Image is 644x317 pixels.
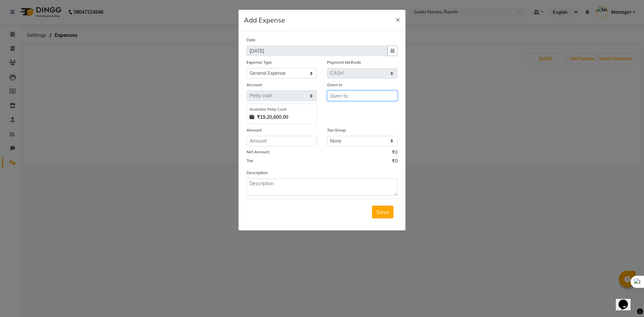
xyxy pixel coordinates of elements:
strong: ₹19,20,600.00 [257,114,288,121]
label: Expense Type [247,59,272,65]
label: Tax Group [327,127,346,133]
span: Save [376,209,389,215]
iframe: chat widget [616,290,637,310]
button: Save [372,206,393,218]
span: ₹0 [392,158,397,166]
label: Account [247,82,262,88]
span: × [395,14,400,24]
label: Given to [327,82,342,88]
button: Close [390,10,406,29]
div: Available Petty Cash [250,107,314,112]
h5: Add Expense [244,15,285,25]
input: Amount [247,136,317,146]
label: Description [247,170,268,176]
label: Amount [247,127,262,133]
label: Tax [247,158,253,164]
input: Given to [327,91,397,101]
label: Date [247,37,256,43]
label: Net Amount [247,149,269,155]
label: Payment Methods [327,59,361,65]
span: ₹0 [392,149,397,158]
